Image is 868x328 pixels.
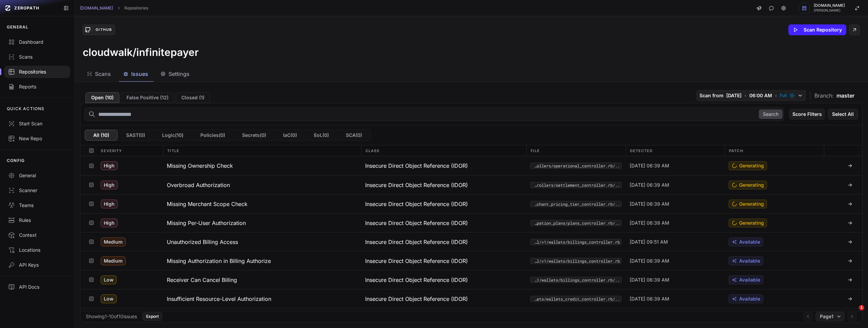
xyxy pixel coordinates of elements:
[739,295,760,302] span: Available
[815,312,845,321] button: Page1
[530,220,621,226] button: ../088978ac4b2e003c33b338591f9b353c5275db0e/app/controllers/api/internal/v1/anticipation_plans/pl...
[154,130,192,141] button: Logic(10)
[101,294,117,303] span: Low
[530,258,621,264] button: app/controllers/api/internal/v1/wallets/billings_controller.rb
[780,93,787,98] span: Full
[739,258,760,264] span: Available
[167,162,233,170] h3: Missing Ownership Check
[83,46,199,58] h3: cloudwalk/infinitepayer
[80,194,862,213] div: High Missing Merchant Scope Check Insecure Direct Object Reference (IDOR) ../088978ac4b2e003c33b3...
[163,251,361,270] button: Missing Authorization in Billing Authorize
[699,92,724,99] span: Scan from
[169,70,190,78] span: Settings
[192,130,234,141] button: Policies(0)
[365,181,468,189] span: Insecure Direct Object Reference (IDOR)
[739,162,764,169] span: Generating
[3,3,58,14] a: ZEROPATH
[530,277,621,283] button: ../088978ac4b2e003c33b338591f9b353c5275db0e/app/controllers/api/internal/v1/wallets/billings_cont...
[8,68,66,75] div: Repositories
[85,92,119,103] button: Open (10)
[80,213,862,232] div: High Missing Per-User Authorization Insecure Direct Object Reference (IDOR) ../088978ac4b2e003c33...
[530,296,621,302] button: ../088978ac4b2e003c33b338591f9b353c5275db0e/app/controllers/api/internal/v1/wallets/wallets_credi...
[8,187,66,194] div: Scanner
[8,135,66,142] div: New Repo
[789,109,825,120] button: Score Filters
[163,194,361,213] button: Missing Merchant Scope Check
[759,109,783,119] button: Search
[726,92,742,99] span: [DATE]
[365,200,468,208] span: Insecure Direct Object Reference (IDOR)
[163,289,361,308] button: Insufficient Resource-Level Authorization
[101,257,126,265] span: Medium
[80,156,862,175] div: High Missing Ownership Check Insecure Direct Object Reference (IDOR) ../088978ac4b2e003c33b338591...
[95,70,111,78] span: Scans
[163,213,361,232] button: Missing Per-User Authorization
[8,262,66,268] div: API Keys
[80,251,862,270] div: Medium Missing Authorization in Billing Authorize Insecure Direct Object Reference (IDOR) app/con...
[337,130,371,141] button: SCA(0)
[788,24,846,35] button: Scan Repository
[167,181,230,189] h3: Overbroad Authorization
[80,5,113,11] a: [DOMAIN_NAME]
[118,130,154,141] button: SAST(0)
[163,156,361,175] button: Missing Ownership Check
[80,270,862,289] div: Low Receiver Can Cancel Billing Insecure Direct Object Reference (IDOR) ../088978ac4b2e003c33b338...
[365,162,468,170] span: Insecure Direct Object Reference (IDOR)
[630,295,669,302] span: [DATE] 06:39 AM
[814,91,834,100] span: Branch:
[167,238,238,246] h3: Unauthorized Billing Access
[630,182,669,188] span: [DATE] 06:39 AM
[167,219,246,227] h3: Missing Per-User Authorization
[814,4,845,7] span: [DOMAIN_NAME]
[365,238,468,246] span: Insecure Direct Object Reference (IDOR)
[101,219,118,227] span: High
[775,92,777,99] span: •
[8,232,66,239] div: Context
[739,239,760,245] span: Available
[626,145,725,156] div: Detected
[8,120,66,127] div: Start Scan
[8,217,66,224] div: Rules
[859,305,864,310] span: 1
[167,200,248,208] h3: Missing Merchant Scope Check
[305,130,337,141] button: EoL(0)
[167,257,271,265] h3: Missing Authorization in Billing Authorize
[80,308,862,327] div: Low Missing Resource-Level Authorization Insecure Direct Object Reference (IDOR) ../088978ac4b2e0...
[101,181,118,189] span: High
[85,130,118,141] button: All (10)
[365,295,468,303] span: Insecure Direct Object Reference (IDOR)
[814,9,845,12] span: [PERSON_NAME]
[530,201,621,207] code: ../088978ac4b2e003c33b338591f9b353c5275db0e/app/controllers/api/internal/v1/merchant/merchant_pri...
[7,106,45,111] p: QUICK ACTIONS
[696,90,806,101] button: Scan from [DATE] • 06:00 AM • Full
[101,161,118,170] span: High
[530,182,621,188] code: ../088978ac4b2e003c33b338591f9b353c5275db0e/app/controllers/settlement_controller.rb
[749,92,772,99] span: 06:00 AM
[80,289,862,308] div: Low Insufficient Resource-Level Authorization Insecure Direct Object Reference (IDOR) ../088978ac...
[97,145,163,156] div: Severity
[8,247,66,253] div: Locations
[163,145,361,156] div: Title
[725,145,824,156] div: Patch
[93,27,114,33] div: GitHub
[101,200,118,208] span: High
[101,275,117,284] span: Low
[14,5,39,11] span: ZEROPATH
[124,5,148,11] a: Repositories
[630,201,669,207] span: [DATE] 06:39 AM
[142,312,162,321] button: Export
[365,257,468,265] span: Insecure Direct Object Reference (IDOR)
[361,145,526,156] div: Class
[836,91,854,100] span: master
[80,232,862,251] div: Medium Unauthorized Billing Access Insecure Direct Object Reference (IDOR) app/controllers/api/in...
[630,162,669,169] span: [DATE] 06:39 AM
[234,130,275,141] button: Secrets(0)
[739,182,764,188] span: Generating
[163,270,361,289] button: Receiver Can Cancel Billing
[530,163,621,169] button: ../088978ac4b2e003c33b338591f9b353c5275db0e/app/controllers/operational_controller.rb
[630,258,669,264] span: [DATE] 06:39 AM
[7,24,28,30] p: GENERAL
[131,70,148,78] span: Issues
